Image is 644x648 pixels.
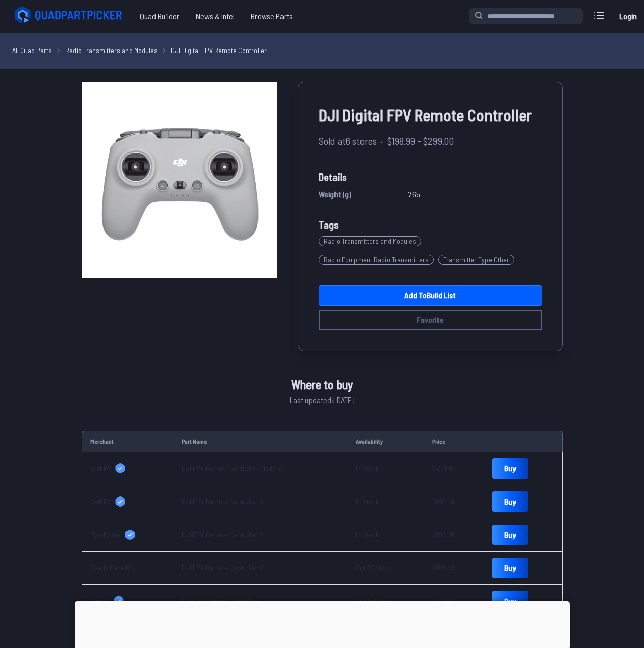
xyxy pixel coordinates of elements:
[90,530,121,540] span: PyroDrone
[90,530,165,540] a: PyroDrone
[492,491,528,512] a: Buy
[424,552,483,585] td: $198.99
[82,82,277,278] img: image
[319,236,421,246] span: Radio Transmitters and Modules
[90,596,165,606] a: GepRC
[615,6,640,27] a: Login
[243,6,301,27] a: Browse Parts
[387,133,454,148] span: $198.99 - $299.00
[182,563,263,572] a: DJI FPV Remote Controller 2
[290,394,354,406] span: Last updated: [DATE]
[319,255,434,265] span: Radio Equipment : Radio Transmitters
[90,463,111,473] span: GetFPV
[182,530,263,539] a: DJI FPV Remote Controller 2
[319,251,438,269] a: Radio Equipment:Radio Transmitters
[424,452,483,485] td: $299.00
[319,188,351,201] span: Weight (g)
[348,485,424,518] td: In Stock
[90,463,165,473] a: GetFPV
[381,133,383,148] span: ·
[12,45,52,56] a: All Quad Parts
[319,133,377,148] span: Sold at 6 stores
[188,6,243,27] a: News & Intel
[348,452,424,485] td: In Stock
[424,518,483,552] td: $199.00
[348,585,424,618] td: Out Of Stock
[182,497,263,506] a: DJI FPV Remote Controller 2
[90,496,165,507] a: GetFPV
[82,431,173,452] td: Merchant
[291,376,353,394] span: Where to buy
[171,45,267,56] a: DJI Digital FPV Remote Controller
[438,255,514,265] span: Transmitter Type : Other
[408,188,420,201] span: 765
[319,232,425,251] a: Radio Transmitters and Modules
[65,45,158,56] a: Radio Transmitters and Modules
[132,6,188,27] a: Quad Builder
[90,596,110,606] span: GepRC
[492,458,528,479] a: Buy
[90,563,165,573] a: Ready Made RC
[75,601,570,647] iframe: Advertisement
[492,558,528,578] a: Buy
[319,103,542,127] span: DJI Digital FPV Remote Controller
[348,518,424,552] td: In Stock
[424,485,483,518] td: $199.00
[319,310,542,330] button: Favorite
[492,525,528,545] a: Buy
[319,169,542,184] span: Details
[90,496,111,507] span: GetFPV
[424,431,483,452] td: Price
[173,431,348,452] td: Part Name
[319,218,339,231] span: Tags
[424,585,483,618] td: $299.00
[348,431,424,452] td: Availability
[182,596,258,605] a: DJI FPV Remote Controller
[90,563,134,573] span: Ready Made RC
[348,552,424,585] td: Out Of Stock
[182,464,282,472] a: DJI FPV Remote Controller (Mode 2)
[438,251,519,269] a: Transmitter Type:Other
[319,285,542,306] a: Add toBuild List
[492,591,528,611] a: Buy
